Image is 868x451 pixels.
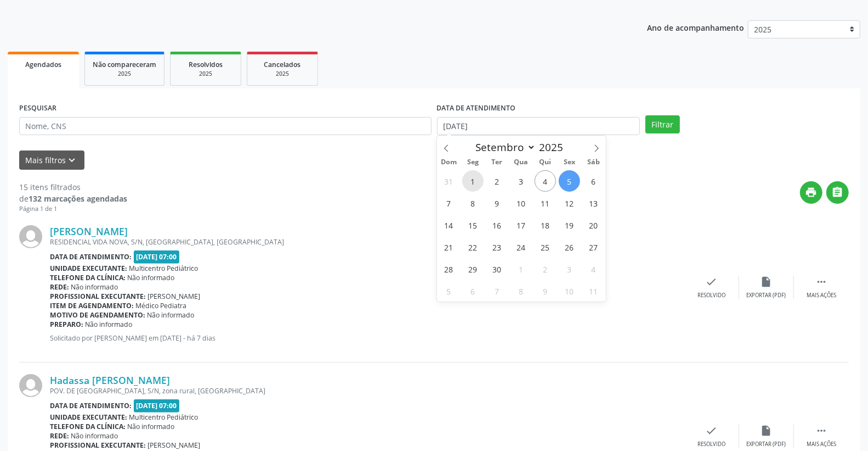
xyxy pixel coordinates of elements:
[536,140,572,154] input: Year
[807,441,836,448] div: Mais ações
[583,280,604,302] span: Outubro 11, 2025
[25,60,61,69] span: Agendados
[50,264,127,273] b: Unidade executante:
[583,236,604,258] span: Setembro 27, 2025
[50,413,127,422] b: Unidade executante:
[535,214,556,236] span: Setembro 18, 2025
[19,193,127,204] div: de
[486,258,508,280] span: Setembro 30, 2025
[832,186,844,198] i: 
[438,170,459,192] span: Agosto 31, 2025
[486,236,508,258] span: Setembro 23, 2025
[71,431,118,441] span: Não informado
[510,236,532,258] span: Setembro 24, 2025
[815,425,827,437] i: 
[583,258,604,280] span: Outubro 4, 2025
[535,258,556,280] span: Outubro 2, 2025
[485,159,509,166] span: Ter
[462,258,484,280] span: Setembro 29, 2025
[800,181,822,204] button: print
[19,374,42,397] img: img
[583,214,604,236] span: Setembro 20, 2025
[19,100,56,117] label: PESQUISAR
[535,170,556,192] span: Setembro 4, 2025
[462,214,484,236] span: Setembro 15, 2025
[93,60,156,69] span: Não compareceram
[815,276,827,288] i: 
[50,301,134,310] b: Item de agendamento:
[559,236,580,258] span: Setembro 26, 2025
[510,280,532,302] span: Outubro 8, 2025
[535,280,556,302] span: Outubro 9, 2025
[807,292,836,299] div: Mais ações
[486,214,508,236] span: Setembro 16, 2025
[559,214,580,236] span: Setembro 19, 2025
[486,170,508,192] span: Setembro 2, 2025
[255,70,310,78] div: 2025
[462,170,484,192] span: Setembro 1, 2025
[437,159,461,166] span: Dom
[438,192,459,214] span: Setembro 7, 2025
[509,159,534,166] span: Qua
[747,292,786,299] div: Exportar (PDF)
[559,170,580,192] span: Setembro 5, 2025
[148,292,201,301] span: [PERSON_NAME]
[136,301,187,310] span: Médico Pediatra
[438,280,459,302] span: Outubro 5, 2025
[761,276,773,288] i: insert_drive_file
[761,425,773,437] i: insert_drive_file
[582,159,606,166] span: Sáb
[178,70,233,78] div: 2025
[50,237,684,247] div: RESIDENCIAL VIDA NOVA, S/N, [GEOGRAPHIC_DATA], [GEOGRAPHIC_DATA]
[697,292,725,299] div: Resolvido
[437,100,516,117] label: DATA DE ATENDIMENTO
[129,264,198,273] span: Multicentro Pediátrico
[559,192,580,214] span: Setembro 12, 2025
[86,320,133,329] span: Não informado
[583,192,604,214] span: Setembro 13, 2025
[50,282,69,292] b: Rede:
[29,193,127,204] strong: 132 marcações agendadas
[510,170,532,192] span: Setembro 3, 2025
[510,214,532,236] span: Setembro 17, 2025
[19,204,127,214] div: Página 1 de 1
[50,441,146,450] b: Profissional executante:
[645,115,680,134] button: Filtrar
[535,236,556,258] span: Setembro 25, 2025
[462,280,484,302] span: Outubro 6, 2025
[50,225,128,237] a: [PERSON_NAME]
[534,159,558,166] span: Qui
[19,225,42,248] img: img
[129,413,198,422] span: Multicentro Pediátrico
[510,258,532,280] span: Outubro 1, 2025
[50,401,132,410] b: Data de atendimento:
[93,70,156,78] div: 2025
[50,310,145,320] b: Motivo de agendamento:
[50,320,83,329] b: Preparo:
[486,280,508,302] span: Outubro 7, 2025
[66,154,78,166] i: keyboard_arrow_down
[437,117,640,136] input: Selecione um intervalo
[470,140,536,155] select: Month
[50,386,684,396] div: POV. DE [GEOGRAPHIC_DATA], S/N, zona rural, [GEOGRAPHIC_DATA]
[462,236,484,258] span: Setembro 22, 2025
[583,170,604,192] span: Setembro 6, 2025
[148,441,201,450] span: [PERSON_NAME]
[535,192,556,214] span: Setembro 11, 2025
[147,310,195,320] span: Não informado
[438,214,459,236] span: Setembro 14, 2025
[559,258,580,280] span: Outubro 3, 2025
[805,186,818,198] i: print
[438,258,459,280] span: Setembro 28, 2025
[134,250,180,263] span: [DATE] 07:00
[706,276,718,288] i: check
[747,441,786,448] div: Exportar (PDF)
[19,181,127,193] div: 15 itens filtrados
[486,192,508,214] span: Setembro 9, 2025
[50,292,146,301] b: Profissional executante:
[462,192,484,214] span: Setembro 8, 2025
[438,236,459,258] span: Setembro 21, 2025
[558,159,582,166] span: Sex
[19,151,84,170] button: Mais filtroskeyboard_arrow_down
[264,60,301,69] span: Cancelados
